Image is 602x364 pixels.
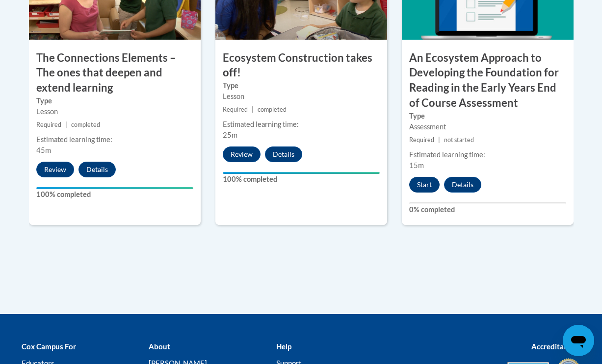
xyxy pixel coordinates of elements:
b: Accreditations [531,342,581,351]
button: Details [79,162,116,177]
label: 0% completed [409,204,566,215]
span: | [65,121,67,128]
button: Details [265,146,302,162]
span: | [438,136,440,144]
span: 25m [223,131,237,139]
button: Details [444,177,481,193]
label: Type [36,96,193,106]
h3: Ecosystem Construction takes off! [215,50,387,81]
div: Lesson [223,91,380,102]
button: Review [36,162,74,177]
h3: The Connections Elements – The ones that deepen and extend learning [29,50,201,96]
button: Start [409,177,440,193]
button: Review [223,146,261,162]
label: Type [223,80,380,91]
div: Lesson [36,106,193,117]
div: Estimated learning time: [223,119,380,130]
span: not started [444,136,474,144]
div: Your progress [223,172,380,174]
div: Estimated learning time: [36,134,193,145]
span: Required [409,136,434,144]
iframe: Button to launch messaging window [563,325,594,356]
span: Required [223,106,248,113]
b: Help [276,342,291,351]
span: completed [71,121,100,128]
div: Estimated learning time: [409,149,566,160]
div: Assessment [409,121,566,132]
label: Type [409,111,566,121]
h3: An Ecosystem Approach to Developing the Foundation for Reading in the Early Years End of Course A... [402,50,574,111]
span: 15m [409,161,424,170]
span: | [252,106,254,113]
span: 45m [36,146,51,154]
div: Your progress [36,187,193,189]
b: Cox Campus For [22,342,76,351]
b: About [149,342,170,351]
span: completed [258,106,287,113]
label: 100% completed [36,189,193,200]
span: Required [36,121,61,128]
label: 100% completed [223,174,380,185]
